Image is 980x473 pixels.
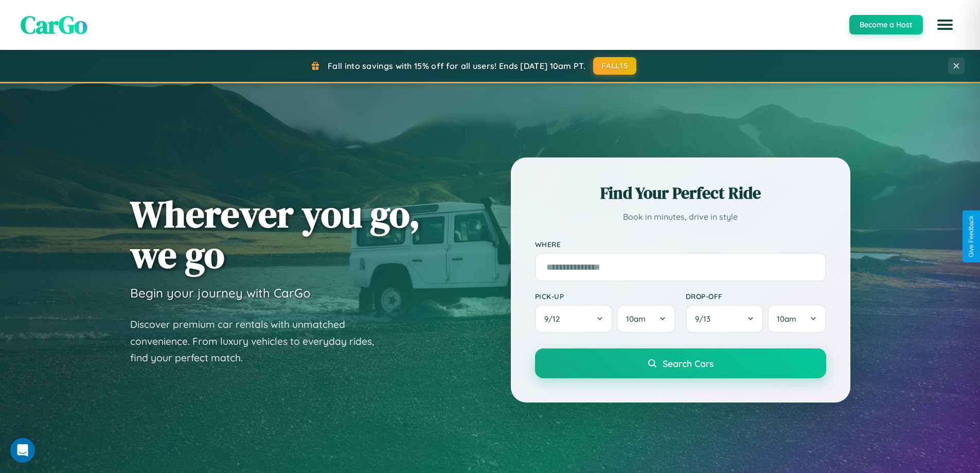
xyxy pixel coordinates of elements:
button: 10am [768,305,826,333]
label: Where [535,240,826,249]
span: 10am [777,314,796,324]
h1: Wherever you go, we go [130,194,420,275]
span: 9 / 13 [695,314,716,324]
div: Give Feedback [968,216,975,257]
label: Drop-off [686,292,826,301]
button: Open menu [931,10,959,39]
button: FALL15 [593,57,636,75]
button: Search Cars [535,348,826,378]
span: 9 / 12 [544,314,565,324]
button: 9/12 [535,305,613,333]
span: CarGo [21,8,87,42]
p: Book in minutes, drive in style [535,209,826,224]
span: 10am [626,314,646,324]
span: Search Cars [663,358,714,369]
button: 10am [617,305,675,333]
h2: Find Your Perfect Ride [535,182,826,204]
p: Discover premium car rentals with unmatched convenience. From luxury vehicles to everyday rides, ... [130,316,387,366]
label: Pick-up [535,292,675,301]
div: Open Intercom Messenger [10,438,35,463]
span: Fall into savings with 15% off for all users! Ends [DATE] 10am PT. [328,61,585,71]
h3: Begin your journey with CarGo [130,285,311,301]
button: Become a Host [849,15,923,34]
button: 9/13 [686,305,764,333]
